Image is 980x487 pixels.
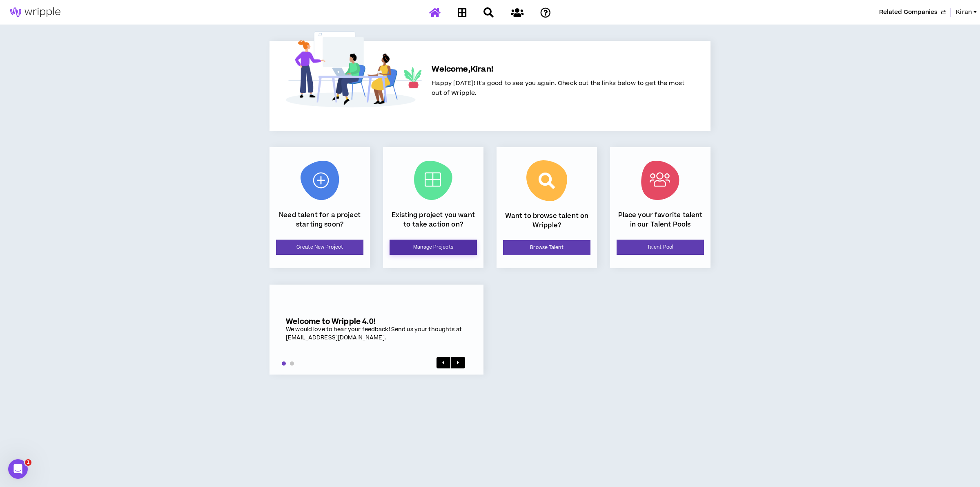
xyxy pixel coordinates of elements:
a: Talent Pool [617,240,704,255]
img: Talent Pool [641,161,679,200]
iframe: Intercom live chat [8,459,28,479]
p: Need talent for a project starting soon? [276,211,363,229]
img: New Project [301,161,339,200]
img: Current Projects [414,161,452,200]
p: Want to browse talent on Wripple? [503,211,590,230]
span: Happy [DATE]! It's good to see you again. Check out the links below to get the most out of Wripple. [432,79,684,97]
a: Manage Projects [390,240,477,255]
button: Related Companies [879,8,946,17]
h5: Welcome, Kiran ! [432,64,684,75]
p: Place your favorite talent in our Talent Pools [617,211,704,229]
span: 1 [25,459,31,466]
h5: Welcome to Wripple 4.0! [286,317,467,326]
span: Kiran [956,8,972,17]
span: Related Companies [879,8,938,17]
div: We would love to hear your feedback! Send us your thoughts at [EMAIL_ADDRESS][DOMAIN_NAME]. [286,326,467,342]
a: Create New Project [276,240,363,255]
p: Existing project you want to take action on? [390,211,477,229]
a: Browse Talent [503,240,590,255]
